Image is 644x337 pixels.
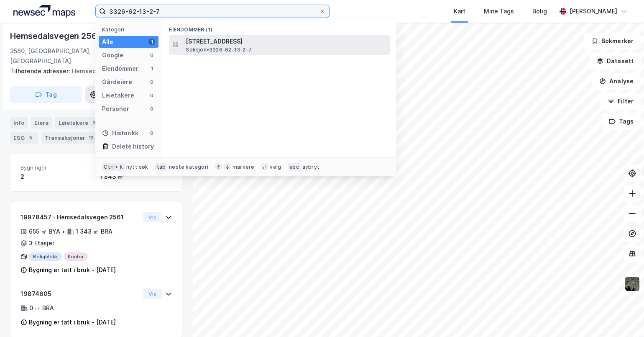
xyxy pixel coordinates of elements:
[10,29,102,43] div: Hemsedalsvegen 2561
[102,37,113,47] div: Alle
[186,46,251,53] span: Seksjon • 3326-62-13-2-7
[169,164,208,170] div: neste kategori
[29,317,116,327] div: Bygning er tatt i bruk - [DATE]
[602,113,641,130] button: Tags
[143,289,162,299] button: Vis
[90,118,98,127] div: 3
[41,132,99,144] div: Transaksjoner
[10,66,176,76] div: Hemsedalsvegen 2563
[20,164,93,171] span: Bygninger
[624,276,640,292] img: 9k=
[148,105,155,112] div: 0
[148,65,155,72] div: 1
[532,6,547,16] div: Bolig
[55,117,102,129] div: Leietakere
[13,5,75,18] img: logo.a4113a55bc3d86da70a041830d287a7e.svg
[20,212,140,222] div: 19878457 - Hemsedalsvegen 2561
[602,297,644,337] div: Kontrollprogram for chat
[102,163,125,171] div: Ctrl + k
[29,303,54,313] div: 0 ㎡ BRA
[126,164,148,170] div: nytt søk
[102,128,138,138] div: Historikk
[100,172,172,182] div: 1 343 ㎡
[87,134,95,142] div: 13
[102,90,134,100] div: Leietakere
[10,46,135,66] div: 3560, [GEOGRAPHIC_DATA], [GEOGRAPHIC_DATA]
[29,238,54,248] div: 3 Etasjer
[454,6,465,16] div: Kart
[29,265,116,275] div: Bygning er tatt i bruk - [DATE]
[102,104,129,114] div: Personer
[148,130,155,136] div: 0
[148,39,155,45] div: 1
[31,117,52,129] div: Eiere
[143,212,162,222] button: Vis
[584,33,641,49] button: Bokmerker
[233,164,254,170] div: markere
[570,6,617,16] div: [PERSON_NAME]
[20,289,140,299] div: 19874605
[62,228,65,235] div: •
[10,67,72,75] span: Tilhørende adresser:
[102,64,138,74] div: Eiendommer
[76,226,112,237] div: 1 343 ㎡ BRA
[112,141,154,152] div: Delete history
[102,77,132,87] div: Gårdeiere
[148,92,155,99] div: 0
[102,26,158,33] div: Kategori
[302,164,319,170] div: avbryt
[20,172,93,182] div: 2
[590,53,641,69] button: Datasett
[102,50,123,60] div: Google
[10,117,28,129] div: Info
[148,79,155,85] div: 0
[288,163,301,171] div: esc
[601,93,641,110] button: Filter
[106,5,319,18] input: Søk på adresse, matrikkel, gårdeiere, leietakere eller personer
[155,163,168,171] div: tab
[148,52,155,59] div: 0
[592,73,641,90] button: Analyse
[10,86,82,103] button: Tag
[26,134,35,142] div: 5
[484,6,514,16] div: Mine Tags
[162,20,396,35] div: Eiendommer (1)
[186,36,386,46] span: [STREET_ADDRESS]
[10,132,38,144] div: ESG
[270,164,281,170] div: velg
[602,297,644,337] iframe: Chat Widget
[29,226,60,237] div: 655 ㎡ BYA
